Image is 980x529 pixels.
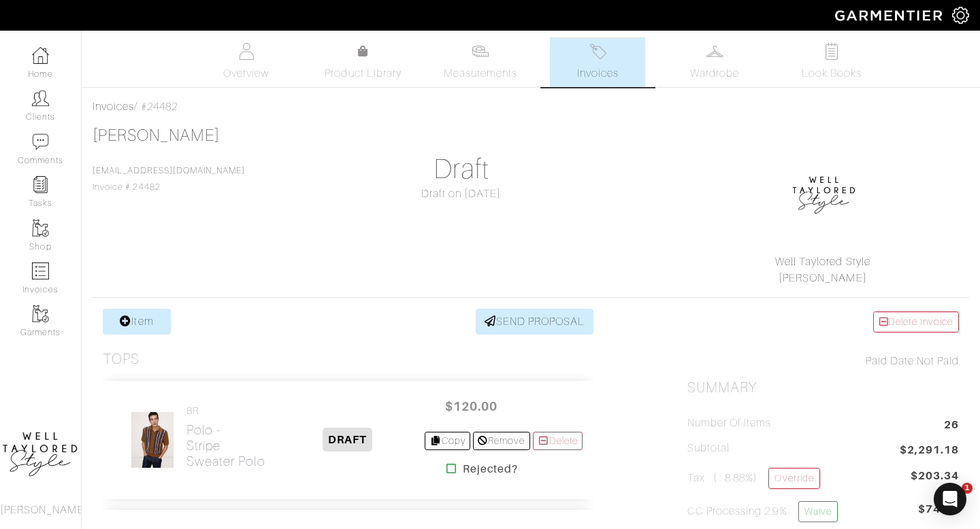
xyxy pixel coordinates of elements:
h2: Polo - Stripe Sweater Polo [186,422,270,469]
a: Delete Invoice [873,311,959,332]
a: SEND PROPOSAL [476,309,594,335]
img: garments-icon-b7da505a4dc4fd61783c78ac3ca0ef83fa9d6f193b1c9dc38574b1d14d53ca28.png [32,305,49,322]
img: gear-icon-white-bd11855cb880d31180b6d7d6211b90ccbf57a29d726f0c71d8c61bd08dd39cc2.png [952,7,969,24]
div: / #24482 [93,99,969,115]
a: Overview [199,37,294,87]
span: $120.00 [430,392,512,421]
div: Not Paid [687,353,959,369]
a: Well Taylored Style [775,256,870,268]
span: Paid Date: [866,355,917,367]
a: Look Books [784,37,879,87]
h5: CC Processing 2.9% [687,501,838,522]
span: Look Books [802,65,862,82]
h5: Number of Items [687,417,772,430]
span: Overview [223,65,269,82]
span: Wardrobe [690,65,739,82]
span: Product Library [325,65,402,82]
h4: BR [186,405,270,417]
img: reminder-icon-8004d30b9f0a5d33ae49ab947aed9ed385cf756f9e5892f1edd6e32f2345188e.png [32,176,49,193]
span: 1 [962,483,973,494]
span: 26 [944,417,959,435]
img: wardrobe-487a4870c1b7c33e795ec22d11cfc2ed9d08956e64fb3008fe2437562e282088.svg [706,43,723,60]
a: Product Library [316,44,411,82]
h2: Summary [687,379,959,396]
img: QDDCmSP2b4ewNeoKvdaWPzJ2 [131,411,174,468]
a: Waive [798,501,838,522]
a: Wardrobe [667,37,762,87]
a: Invoices [550,37,645,87]
a: Invoices [93,101,134,113]
a: Copy [425,432,470,450]
span: Measurements [444,65,518,82]
img: measurements-466bbee1fd09ba9460f595b01e5d73f9e2bff037440d3c8f018324cb6cdf7a4a.svg [472,43,489,60]
h5: Tax ( : 8.88%) [687,468,820,489]
a: Delete [533,432,583,450]
span: $203.34 [911,468,959,484]
h5: Subtotal [687,442,730,455]
a: [PERSON_NAME] [93,126,220,144]
h3: Tops [103,351,140,368]
img: basicinfo-40fd8af6dae0f16599ec9e87c0ef1c0a1fdea2edbe929e3d69a839185d80c458.svg [238,43,255,60]
img: orders-icon-0abe47150d42831381b5fb84f609e132dff9fe21cb692f30cb5eec754e2cba89.png [32,262,49,279]
img: garments-icon-b7da505a4dc4fd61783c78ac3ca0ef83fa9d6f193b1c9dc38574b1d14d53ca28.png [32,220,49,237]
span: $2,291.18 [900,442,959,460]
a: Measurements [433,37,529,87]
span: Invoice # 24482 [93,166,245,192]
h1: Draft [325,153,597,186]
a: BR Polo -Stripe Sweater Polo [186,405,270,469]
img: orders-27d20c2124de7fd6de4e0e44c1d41de31381a507db9b33961299e4e07d508b8c.svg [589,43,606,60]
img: dashboard-icon-dbcd8f5a0b271acd01030246c82b418ddd0df26cd7fceb0bd07c9910d44c42f6.png [32,47,49,64]
div: Open Intercom Messenger [934,483,966,515]
img: comment-icon-a0a6a9ef722e966f86d9cbdc48e553b5cf19dbc54f86b18d962a5391bc8f6eb6.png [32,133,49,150]
span: DRAFT [323,428,372,451]
a: [PERSON_NAME] [779,272,867,284]
span: $74.81 [918,501,959,528]
span: Invoices [577,65,619,82]
a: Item [103,309,171,335]
img: garmentier-logo-header-white-b43fb05a5012e4ada735d5af1a66efaba907eab6374d6393d1fbf88cb4ef424d.png [828,3,952,27]
img: 1593278135251.png.png [790,158,858,226]
a: Override [768,468,819,489]
img: todo-9ac3debb85659649dc8f770b8b6100bb5dab4b48dedcbae339e5042a72dfd3cc.svg [823,43,840,60]
a: [EMAIL_ADDRESS][DOMAIN_NAME] [93,166,245,175]
div: Draft on [DATE] [325,186,597,202]
strong: Rejected? [463,461,518,477]
img: clients-icon-6bae9207a08558b7cb47a8932f037763ab4055f8c8b6bfacd5dc20c3e0201464.png [32,90,49,107]
a: Remove [473,432,529,450]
